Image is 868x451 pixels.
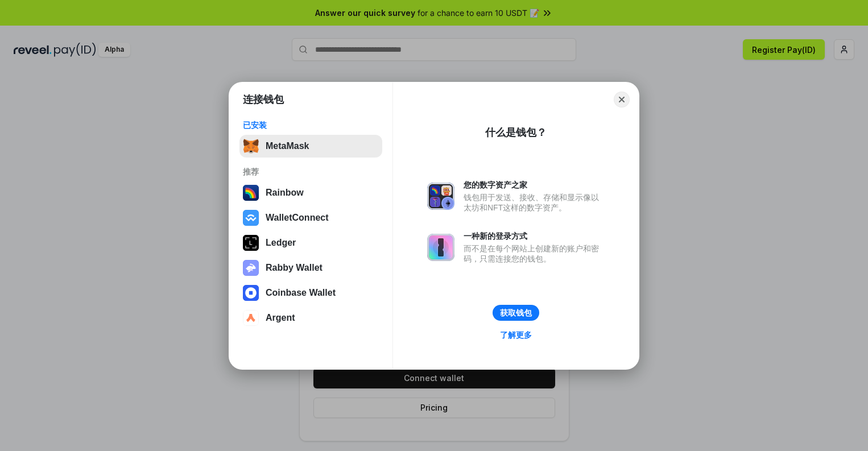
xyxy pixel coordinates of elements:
div: 了解更多 [500,330,532,340]
button: Rainbow [239,181,382,204]
button: Rabby Wallet [239,256,382,279]
button: WalletConnect [239,206,382,229]
div: Rainbow [266,188,304,198]
div: 一种新的登录方式 [464,231,605,241]
button: Ledger [239,231,382,254]
img: svg+xml,%3Csvg%20xmlns%3D%22http%3A%2F%2Fwww.w3.org%2F2000%2Fsvg%22%20fill%3D%22none%22%20viewBox... [427,234,454,261]
div: 获取钱包 [500,308,532,318]
img: svg+xml,%3Csvg%20width%3D%22120%22%20height%3D%22120%22%20viewBox%3D%220%200%20120%20120%22%20fil... [243,185,259,201]
img: svg+xml,%3Csvg%20width%3D%2228%22%20height%3D%2228%22%20viewBox%3D%220%200%2028%2028%22%20fill%3D... [243,285,259,301]
div: MetaMask [266,141,309,151]
div: 您的数字资产之家 [464,180,605,190]
div: 而不是在每个网站上创建新的账户和密码，只需连接您的钱包。 [464,243,605,264]
div: Rabby Wallet [266,263,323,273]
div: 什么是钱包？ [485,126,547,139]
button: Close [614,92,630,107]
img: svg+xml,%3Csvg%20xmlns%3D%22http%3A%2F%2Fwww.w3.org%2F2000%2Fsvg%22%20fill%3D%22none%22%20viewBox... [427,183,454,210]
div: Ledger [266,238,296,248]
div: 推荐 [243,167,379,177]
h1: 连接钱包 [243,93,284,106]
img: svg+xml,%3Csvg%20xmlns%3D%22http%3A%2F%2Fwww.w3.org%2F2000%2Fsvg%22%20fill%3D%22none%22%20viewBox... [243,260,259,276]
img: svg+xml,%3Csvg%20width%3D%2228%22%20height%3D%2228%22%20viewBox%3D%220%200%2028%2028%22%20fill%3D... [243,310,259,326]
img: svg+xml,%3Csvg%20xmlns%3D%22http%3A%2F%2Fwww.w3.org%2F2000%2Fsvg%22%20width%3D%2228%22%20height%3... [243,235,259,251]
div: Argent [266,313,295,323]
img: svg+xml,%3Csvg%20fill%3D%22none%22%20height%3D%2233%22%20viewBox%3D%220%200%2035%2033%22%20width%... [243,138,259,154]
button: MetaMask [239,135,382,158]
img: svg+xml,%3Csvg%20width%3D%2228%22%20height%3D%2228%22%20viewBox%3D%220%200%2028%2028%22%20fill%3D... [243,210,259,226]
div: 钱包用于发送、接收、存储和显示像以太坊和NFT这样的数字资产。 [464,192,605,213]
div: WalletConnect [266,213,329,223]
button: Coinbase Wallet [239,282,382,304]
div: 已安装 [243,120,379,130]
button: Argent [239,307,382,329]
button: 获取钱包 [493,305,539,321]
div: Coinbase Wallet [266,288,336,298]
a: 了解更多 [493,328,539,342]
